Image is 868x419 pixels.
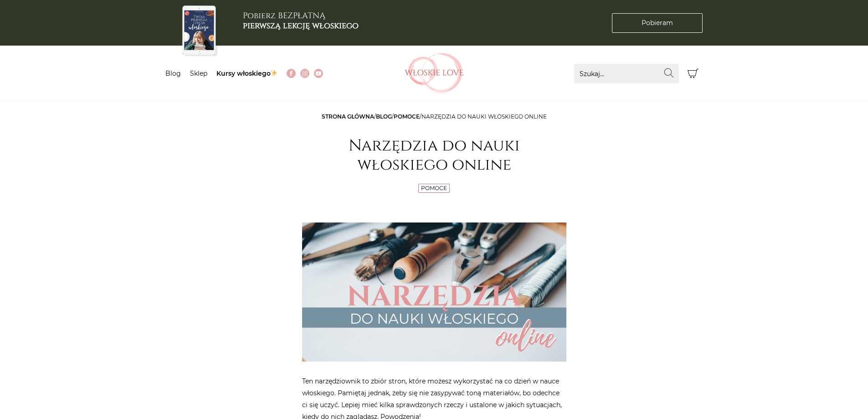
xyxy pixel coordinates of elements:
[322,113,547,120] span: / / /
[421,185,447,191] a: Pomoce
[421,113,547,120] span: Narzędzia do nauki włoskiego online
[243,11,359,31] h3: Pobierz BEZPŁATNĄ
[612,13,703,33] a: Pobieram
[243,20,359,31] b: pierwszą lekcję włoskiego
[376,113,392,120] a: Blog
[190,69,207,78] a: Sklep
[165,69,181,78] a: Blog
[405,53,464,94] img: Włoskielove
[322,113,374,120] a: Strona główna
[302,136,566,175] h1: Narzędzia do nauki włoskiego online
[642,18,673,28] span: Pobieram
[216,69,278,78] a: Kursy włoskiego
[574,64,679,83] input: Szukaj...
[683,64,703,83] button: Koszyk
[394,113,420,120] a: Pomoce
[271,70,277,76] img: ✨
